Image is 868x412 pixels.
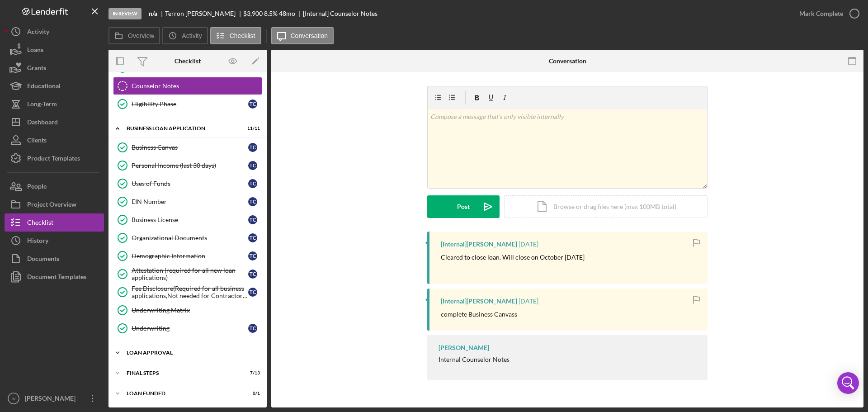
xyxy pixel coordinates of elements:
[248,270,257,279] div: T C
[162,27,208,44] button: Activity
[519,298,538,305] time: 2025-09-29 22:10
[27,23,49,43] div: Activity
[244,126,260,131] div: 11 / 11
[11,396,16,401] text: IV
[132,307,262,314] div: Underwriting Matrix
[248,324,257,333] div: T C
[23,389,81,410] div: [PERSON_NAME]
[132,325,248,332] div: Underwriting
[271,27,334,44] button: Conversation
[248,215,257,224] div: T C
[230,32,255,39] label: Checklist
[837,372,859,394] div: Open Intercom Messenger
[264,10,278,17] div: 8.5 %
[5,23,104,41] button: Activity
[248,99,257,109] div: T C
[127,391,237,396] div: LOAN FUNDED
[519,241,538,248] time: 2025-10-06 17:05
[113,265,262,283] a: Attestation (required for all new loan applications)TC
[127,370,237,376] div: Final Steps
[5,131,104,149] a: Clients
[5,95,104,113] button: Long-Term
[113,229,262,247] a: Organizational DocumentsTC
[165,10,243,17] div: Terron [PERSON_NAME]
[113,283,262,301] a: Fee Disclosure(Required for all business applications,Not needed for Contractor loans)TC
[5,268,104,286] button: Document Templates
[113,319,262,337] a: UnderwritingTC
[113,95,262,113] a: Eligibility PhaseTC
[108,8,142,19] div: In Review
[113,193,262,211] a: EIN NumberTC
[441,241,517,248] div: [Internal] [PERSON_NAME]
[27,177,47,198] div: People
[182,32,202,39] label: Activity
[439,356,509,363] div: Internal Counselor Notes
[132,180,248,187] div: Uses of Funds
[441,298,517,305] div: [Internal] [PERSON_NAME]
[27,195,76,216] div: Project Overview
[799,5,843,23] div: Mark Complete
[243,10,263,17] div: $3,900
[132,100,248,108] div: Eligibility Phase
[248,197,257,206] div: T C
[5,177,104,195] button: People
[5,149,104,167] button: Product Templates
[248,161,257,170] div: T C
[27,77,61,97] div: Educational
[175,57,201,65] div: Checklist
[439,344,489,351] div: [PERSON_NAME]
[113,77,262,95] a: Counselor Notes
[5,77,104,95] button: Educational
[27,268,86,288] div: Document Templates
[27,59,46,79] div: Grants
[132,144,248,151] div: Business Canvas
[5,213,104,232] button: Checklist
[149,10,157,17] b: n/a
[5,41,104,59] button: Loans
[132,234,248,242] div: Organizational Documents
[457,195,470,218] div: Post
[27,232,48,252] div: History
[113,247,262,265] a: Demographic InformationTC
[27,131,47,152] div: Clients
[248,143,257,152] div: T C
[5,389,104,407] button: IV[PERSON_NAME]
[132,198,248,205] div: EIN Number
[5,250,104,268] button: Documents
[790,5,863,23] button: Mark Complete
[132,285,248,299] div: Fee Disclosure(Required for all business applications,Not needed for Contractor loans)
[132,267,248,281] div: Attestation (required for all new loan applications)
[113,301,262,319] a: Underwriting Matrix
[27,113,58,133] div: Dashboard
[132,216,248,223] div: Business License
[113,156,262,175] a: Personal Income (last 30 days)TC
[128,32,154,39] label: Overview
[303,10,377,17] div: [Internal] Counselor Notes
[132,82,262,90] div: Counselor Notes
[108,27,160,44] button: Overview
[127,350,255,355] div: Loan Approval
[210,27,261,44] button: Checklist
[5,195,104,213] button: Project Overview
[27,213,53,234] div: Checklist
[5,59,104,77] button: Grants
[291,32,328,39] label: Conversation
[248,251,257,260] div: T C
[244,391,260,396] div: 0 / 1
[113,211,262,229] a: Business LicenseTC
[127,126,237,131] div: BUSINESS LOAN APPLICATION
[132,252,248,260] div: Demographic Information
[5,232,104,250] button: History
[244,370,260,376] div: 7 / 13
[27,149,80,170] div: Product Templates
[27,95,57,115] div: Long-Term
